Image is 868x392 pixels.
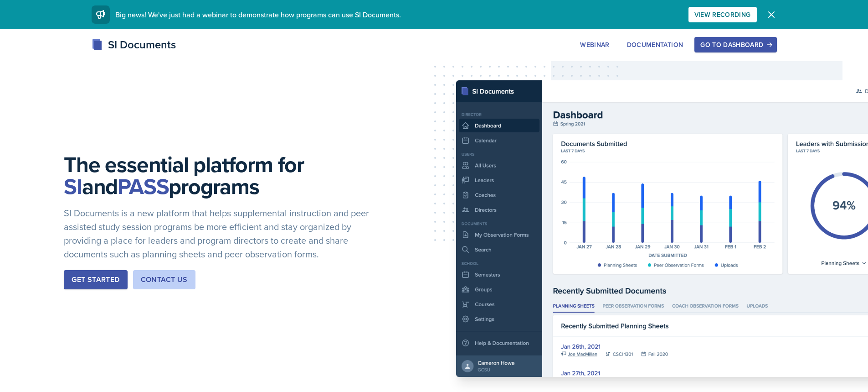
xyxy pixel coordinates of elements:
[141,274,188,285] div: Contact Us
[64,270,127,289] button: Get Started
[115,10,401,20] span: Big news! We've just had a webinar to demonstrate how programs can use SI Documents.
[133,270,195,289] button: Contact Us
[694,11,751,18] div: View Recording
[694,37,776,52] button: Go to Dashboard
[580,41,609,48] div: Webinar
[700,41,770,48] div: Go to Dashboard
[688,7,757,22] button: View Recording
[574,37,615,52] button: Webinar
[627,41,683,48] div: Documentation
[92,37,176,53] div: SI Documents
[621,37,689,52] button: Documentation
[72,274,119,285] div: Get Started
